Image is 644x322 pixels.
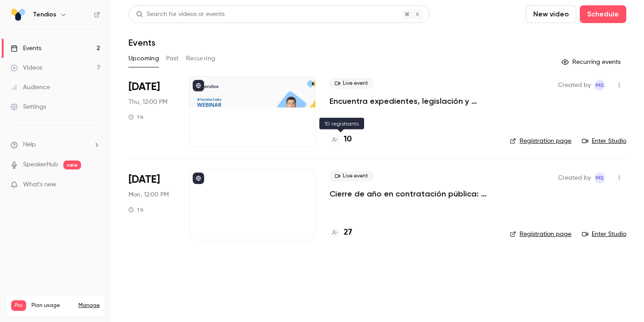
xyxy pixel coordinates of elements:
a: Enter Studio [582,230,626,239]
span: Created by [558,173,591,183]
span: Thu, 12:00 PM [128,98,167,106]
span: What's new [23,180,56,189]
a: Encuentra expedientes, legislación y resoluciones de contratación pública en 1 minuto [330,96,496,106]
span: [DATE] [128,80,160,94]
button: New video [526,5,576,23]
iframe: Noticeable Trigger [89,181,100,189]
a: Cierre de año en contratación pública: ¡toma el control de tu ejecución! [330,188,496,199]
button: Past [166,51,179,66]
button: Recurring [186,51,216,66]
span: Help [23,140,36,149]
div: 1 h [128,206,144,213]
button: Recurring events [558,55,626,69]
h4: 27 [344,227,352,239]
a: 27 [330,227,352,239]
div: Events [11,44,41,53]
h6: Tendios [33,10,56,19]
div: Settings [11,102,46,111]
span: Plan usage [31,302,73,309]
li: help-dropdown-opener [11,140,100,149]
img: Tendios [11,8,25,22]
a: Registration page [510,137,571,145]
a: Enter Studio [582,137,626,145]
div: 1 h [128,114,144,121]
span: Maria Serra [594,80,605,90]
span: MS [596,173,604,183]
div: Videos [11,63,42,72]
span: new [63,161,81,169]
span: MS [596,80,604,90]
span: [DATE] [128,173,160,187]
span: Live event [330,171,373,181]
div: Oct 20 Mon, 12:00 PM (Europe/Madrid) [128,169,175,240]
h4: 10 [344,134,352,145]
span: Created by [558,80,591,90]
span: Maria Serra [594,173,605,183]
button: Schedule [580,5,626,23]
span: Pro [11,300,26,311]
a: Manage [78,302,100,309]
div: Sep 25 Thu, 12:00 PM (Europe/Madrid) [128,76,175,147]
a: Registration page [510,230,571,239]
a: 10 [330,134,352,145]
div: Audience [11,83,50,92]
h1: Events [128,37,155,48]
span: Live event [330,78,373,89]
span: Mon, 12:00 PM [128,190,169,199]
button: Upcoming [128,51,159,66]
div: Search for videos or events [136,10,225,19]
a: SpeakerHub [23,160,58,169]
